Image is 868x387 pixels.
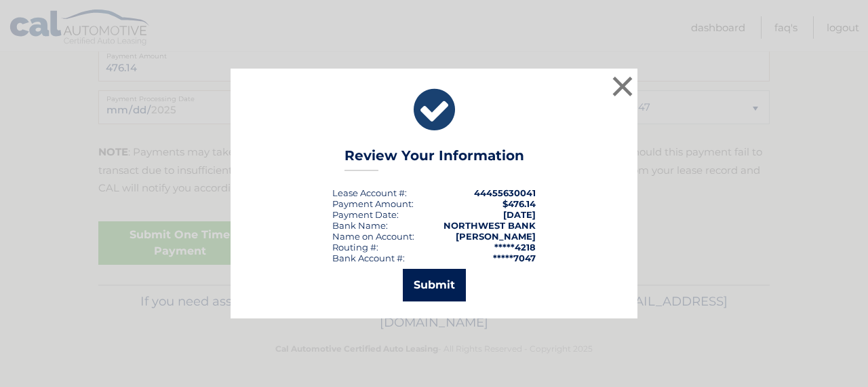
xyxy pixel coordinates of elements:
[474,187,536,198] strong: 44455630041
[502,198,536,209] span: $476.14
[344,147,524,171] h3: Review Your Information
[332,209,399,220] div: :
[503,209,536,220] span: [DATE]
[332,198,414,209] div: Payment Amount:
[443,220,536,231] strong: NORTHWEST BANK
[332,242,378,253] div: Routing #:
[332,253,405,263] div: Bank Account #:
[332,231,414,242] div: Name on Account:
[403,269,466,301] button: Submit
[609,73,636,100] button: ×
[332,187,407,198] div: Lease Account #:
[332,209,397,220] span: Payment Date
[456,231,536,242] strong: [PERSON_NAME]
[332,220,388,231] div: Bank Name:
